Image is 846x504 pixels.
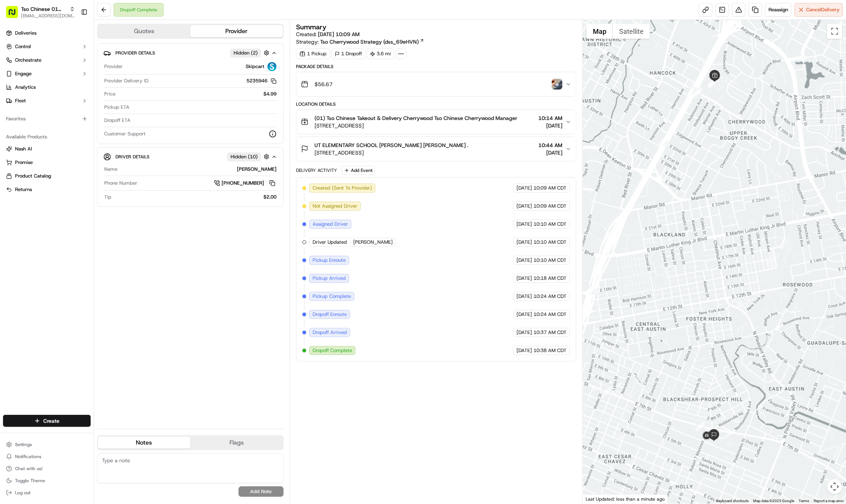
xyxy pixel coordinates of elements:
[222,180,264,187] span: [PHONE_NUMBER]
[3,487,91,498] button: Log out
[552,79,562,90] img: photo_proof_of_delivery image
[43,417,59,425] span: Create
[20,49,135,57] input: Got a question? Start typing here...
[533,329,567,336] span: 10:37 AM CDT
[3,156,91,169] button: Promise
[103,150,277,163] button: Driver DetailsHidden (10)
[533,311,567,318] span: 10:24 AM CDT
[585,494,609,504] a: Open this area in Google Maps (opens a new window)
[314,122,517,129] span: [STREET_ADDRESS]
[533,275,567,282] span: 10:18 AM CDT
[15,109,58,117] span: Knowledge Base
[659,136,668,146] div: 9
[314,114,517,122] span: (01) Tso Chinese Takeout & Delivery Cherrywood Tso Chinese Cherrywood Manager
[3,3,78,21] button: Tso Chinese 01 Cherrywood[EMAIL_ADDRESS][DOMAIN_NAME]
[716,498,749,504] button: Keyboard shortcuts
[516,275,532,282] span: [DATE]
[8,30,137,43] p: Welcome 👋
[104,91,115,97] span: Price
[231,153,258,160] span: Hidden ( 10 )
[533,221,567,228] span: 10:10 AM CDT
[15,146,32,152] span: Nash AI
[296,24,327,30] h3: Summary
[120,166,276,173] div: [PERSON_NAME]
[538,114,562,122] span: 10:14 AM
[533,239,567,246] span: 10:10 AM CDT
[3,170,91,182] button: Product Catalog
[3,451,91,462] button: Notifications
[794,3,843,17] button: CancelDelivery
[104,104,129,111] span: Pickup ETA
[296,137,576,161] button: UT ELEMENTARY SCHOOL [PERSON_NAME] [PERSON_NAME] .[STREET_ADDRESS]10:44 AM[DATE]
[313,329,347,336] span: Dropoff Arrived
[296,101,577,107] div: Location Details
[214,179,276,187] a: [PHONE_NUMBER]
[533,293,567,300] span: 10:24 AM CDT
[585,494,609,504] img: Google
[15,466,43,472] span: Chat with us!
[533,257,567,264] span: 10:10 AM CDT
[313,311,347,318] span: Dropoff Enroute
[583,494,668,504] div: Last Updated: less than a minute ago
[15,84,36,91] span: Analytics
[3,41,91,53] button: Control
[342,166,375,175] button: Add Event
[15,70,32,77] span: Engage
[26,72,123,80] div: Start new chat
[313,221,348,228] span: Assigned Driver
[313,239,347,246] span: Driver Updated
[3,113,91,125] div: Favorites
[190,437,283,449] button: Flags
[75,128,91,134] span: Pylon
[516,221,532,228] span: [DATE]
[586,24,613,39] button: Show street map
[296,64,577,70] div: Package Details
[799,499,809,503] a: Terms (opens in new tab)
[586,285,596,295] div: 10
[533,203,567,209] span: 10:09 AM CDT
[318,31,360,38] span: [DATE] 10:09 AM
[3,95,91,107] button: Fleet
[15,159,33,166] span: Promise
[313,185,372,191] span: Created (Sent To Provider)
[104,63,123,70] span: Provider
[516,329,532,336] span: [DATE]
[263,91,276,97] span: $4.99
[53,128,91,134] a: Powered byPylon
[613,24,650,39] button: Show satellite imagery
[5,106,61,120] a: 📗Knowledge Base
[104,77,149,84] span: Provider Delivery ID
[331,49,365,59] div: 1 Dropoff
[827,479,842,494] button: Map camera controls
[601,387,611,397] div: 12
[313,293,351,300] span: Pickup Complete
[516,185,532,191] span: [DATE]
[3,131,91,143] div: Available Products
[71,109,121,117] span: API Documentation
[516,347,532,354] span: [DATE]
[234,50,258,56] span: Hidden ( 2 )
[115,154,149,160] span: Driver Details
[3,463,91,474] button: Chat with us!
[3,143,91,155] button: Nash AI
[267,62,276,71] img: profile_skipcart_partner.png
[806,6,840,13] span: Cancel Delivery
[114,194,276,200] div: $2.00
[6,186,88,193] a: Returns
[538,141,562,149] span: 10:44 AM
[313,347,352,354] span: Dropoff Complete
[313,203,357,209] span: Not Assigned Driver
[3,439,91,450] button: Settings
[6,146,88,152] a: Nash AI
[15,43,31,50] span: Control
[115,50,155,56] span: Provider Details
[26,80,95,86] div: We're available if you need us!
[814,499,844,503] a: Report a map error
[296,72,576,96] button: $56.67photo_proof_of_delivery image
[516,293,532,300] span: [DATE]
[227,152,271,161] button: Hidden (10)
[6,173,88,179] a: Product Catalog
[827,24,842,39] button: Toggle fullscreen view
[61,106,124,120] a: 💻API Documentation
